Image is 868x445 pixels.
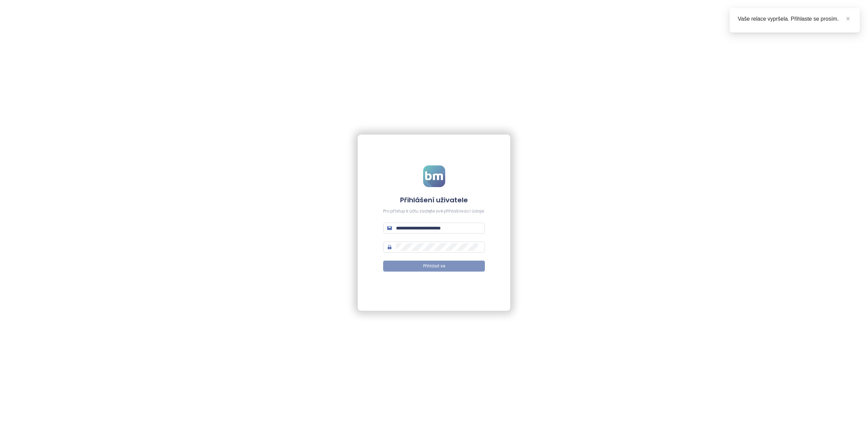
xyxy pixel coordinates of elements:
span: mail [387,226,392,230]
span: Přihlásit se [423,263,445,269]
img: logo [423,165,445,187]
div: Pro přístup k účtu zadejte své přihlašovací údaje. [383,208,485,215]
span: close [846,16,850,21]
h4: Přihlášení uživatele [383,195,485,205]
button: Přihlásit se [383,261,485,271]
span: lock [387,245,392,249]
div: Vaše relace vypršela. Přihlaste se prosím. [738,15,852,23]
